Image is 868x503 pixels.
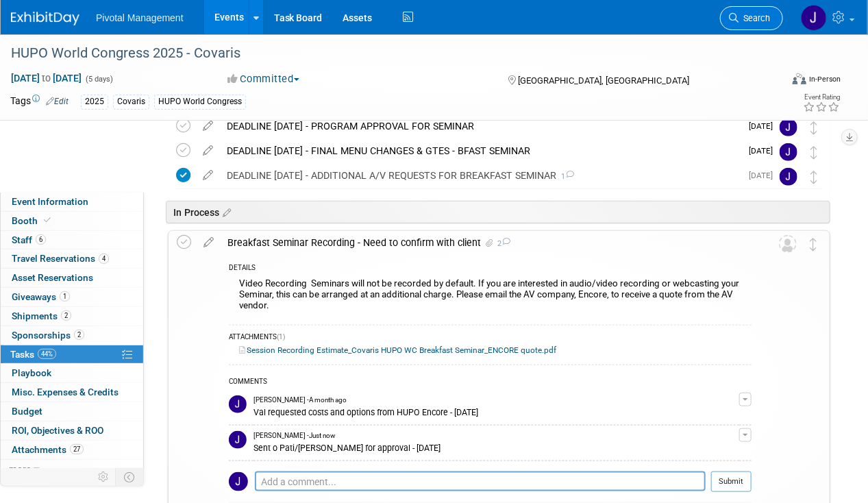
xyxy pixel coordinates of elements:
[223,72,305,86] button: Committed
[99,254,109,264] span: 4
[810,238,817,251] i: Move task
[36,234,46,245] span: 6
[166,201,830,223] div: In Process
[221,231,752,254] div: Breakfast Seminar Recording - Need to confirm with client
[197,236,221,249] a: edit
[9,463,31,474] span: more
[1,326,143,345] a: Sponsorships2
[40,73,53,84] span: to
[229,395,247,413] img: Jessica Gatton
[12,425,103,436] span: ROI, Objectives & ROO
[6,41,770,66] div: HUPO World Congress 2025 - Covaris
[81,95,108,109] div: 2025
[10,72,82,84] span: [DATE] [DATE]
[1,345,143,364] a: Tasks44%
[779,235,797,253] img: Unassigned
[10,94,69,110] td: Tags
[808,74,841,84] div: In-Person
[220,139,741,162] div: DEADLINE [DATE] - FINAL MENU CHANGES & GTES - BFAST SEMINAR
[1,441,143,459] a: Attachments27
[749,121,780,131] span: [DATE]
[229,472,248,491] img: Jessica Gatton
[803,94,840,101] div: Event Rating
[1,231,143,249] a: Staff6
[60,291,70,302] span: 1
[1,364,143,382] a: Playbook
[780,168,797,186] img: Jessica Gatton
[196,169,220,182] a: edit
[1,288,143,306] a: Giveaways1
[1,402,143,421] a: Budget
[196,120,220,132] a: edit
[810,121,817,134] i: Move task
[12,310,71,321] span: Shipments
[229,275,752,318] div: Video Recording Seminars will not be recorded by default. If you are interested in audio/video re...
[810,171,817,184] i: Move task
[220,164,741,187] div: DEADLINE [DATE] - ADDITIONAL A/V REQUESTS FOR BREAKFAST SEMINAR
[12,444,84,455] span: Attachments
[96,12,184,23] span: Pivotal Management
[229,332,752,344] div: ATTACHMENTS
[12,215,53,226] span: Booth
[11,12,79,25] img: ExhibitDay
[44,217,51,224] i: Booth reservation complete
[12,253,109,264] span: Travel Reservations
[70,444,84,454] span: 27
[780,119,797,136] img: Jessica Gatton
[239,345,556,355] a: Session Recording Estimate_Covaris HUPO WC Breakfast Seminar_ENCORE quote.pdf
[556,172,574,181] span: 1
[12,387,119,397] span: Misc. Expenses & Credits
[1,193,143,211] a: Event Information
[92,468,116,486] td: Personalize Event Tab Strip
[12,367,51,378] span: Playbook
[229,376,752,390] div: COMMENTS
[10,349,56,360] span: Tasks
[720,6,783,30] a: Search
[12,291,70,302] span: Giveaways
[749,146,780,156] span: [DATE]
[519,75,690,86] span: [GEOGRAPHIC_DATA], [GEOGRAPHIC_DATA]
[1,460,143,478] a: more
[711,471,752,492] button: Submit
[229,263,752,275] div: DETAILS
[229,431,247,449] img: Jessica Gatton
[1,269,143,287] a: Asset Reservations
[12,196,88,207] span: Event Information
[220,114,741,138] div: DEADLINE [DATE] - PROGRAM APPROVAL FOR SEMINAR
[1,421,143,440] a: ROI, Objectives & ROO
[810,146,817,159] i: Move task
[12,272,93,283] span: Asset Reservations
[253,441,739,454] div: Sent o Pati/[PERSON_NAME] for approval - [DATE]
[196,145,220,157] a: edit
[1,383,143,402] a: Misc. Expenses & Credits
[780,143,797,161] img: Jessica Gatton
[1,307,143,326] a: Shipments2
[219,205,231,219] a: Edit sections
[793,73,806,84] img: Format-Inperson.png
[253,431,335,441] span: [PERSON_NAME] - Just now
[253,405,739,418] div: Val requested costs and options from HUPO Encore - [DATE]
[74,330,84,340] span: 2
[719,71,841,92] div: Event Format
[749,171,780,180] span: [DATE]
[739,13,770,23] span: Search
[12,330,84,341] span: Sponsorships
[38,349,56,359] span: 44%
[12,234,46,245] span: Staff
[84,75,113,84] span: (5 days)
[495,239,510,248] span: 2
[61,310,71,321] span: 2
[154,95,246,109] div: HUPO World Congress
[46,97,69,106] a: Edit
[277,333,285,341] span: (1)
[253,395,347,405] span: [PERSON_NAME] - A month ago
[116,468,144,486] td: Toggle Event Tabs
[1,212,143,230] a: Booth
[12,406,42,417] span: Budget
[113,95,149,109] div: Covaris
[801,5,827,31] img: Jessica Gatton
[1,249,143,268] a: Travel Reservations4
